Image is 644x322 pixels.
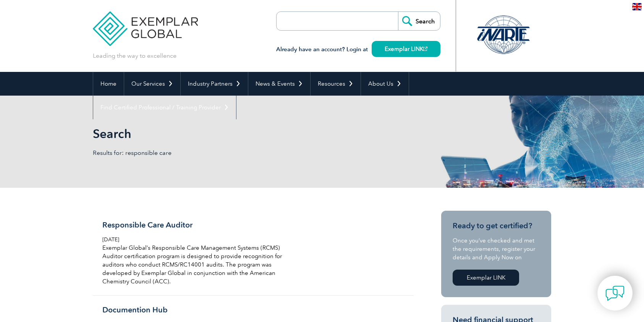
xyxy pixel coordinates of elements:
h3: Ready to get certified? [453,221,540,231]
h3: Responsible Care Auditor [102,220,283,230]
input: Search [398,12,440,30]
p: Once you’ve checked and met the requirements, register your details and Apply Now on [453,236,540,262]
a: News & Events [248,72,310,96]
a: Responsible Care Auditor [DATE] Exemplar Global’s Responsible Care Management Systems (RCMS) Audi... [93,211,414,296]
a: Home [93,72,124,96]
img: en [632,3,642,10]
a: Our Services [124,72,180,96]
p: Exemplar Global’s Responsible Care Management Systems (RCMS) Auditor certification program is des... [102,244,283,286]
h3: Documention Hub [102,305,283,315]
a: Industry Partners [181,72,248,96]
h1: Search [93,126,386,141]
p: Results for: responsible care [93,149,322,157]
img: open_square.png [423,47,427,51]
a: About Us [361,72,409,96]
h3: Already have an account? Login at [276,45,440,54]
a: Exemplar LINK [372,41,440,57]
a: Exemplar LINK [453,270,519,286]
span: [DATE] [102,236,119,243]
a: Find Certified Professional / Training Provider [93,96,236,119]
img: contact-chat.png [605,284,625,303]
a: Resources [311,72,361,96]
p: Leading the way to excellence [93,52,176,60]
